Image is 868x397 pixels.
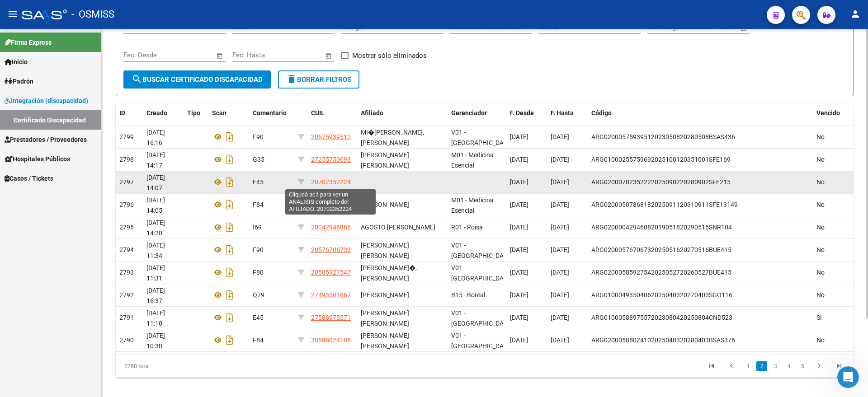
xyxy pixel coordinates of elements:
[184,103,208,123] datatable-header-cell: Tipo
[551,201,569,208] span: [DATE]
[451,309,512,327] span: V01 - [GEOGRAPHIC_DATA]
[816,109,840,117] span: Vencido
[816,224,825,231] span: No
[146,264,165,282] span: [DATE] 11:31
[510,156,528,163] span: [DATE]
[770,361,781,371] a: 3
[146,332,165,350] span: [DATE] 10:30
[816,246,825,253] span: No
[850,9,861,19] mat-icon: person
[739,23,749,33] button: Open calendar
[132,74,142,84] mat-icon: search
[119,246,134,253] span: 2794
[119,133,134,140] span: 2799
[253,314,264,321] span: E45
[510,336,528,344] span: [DATE]
[451,151,494,169] span: M01 - Medicina Esencial
[224,220,236,234] i: Descargar documento
[756,361,767,371] a: 2
[311,156,351,163] span: 27255759693
[5,96,88,106] span: Integración (discapacidad)
[816,201,825,208] span: No
[551,246,569,253] span: [DATE]
[253,336,264,344] span: F84
[451,291,485,299] span: B15 - Boreal
[352,50,427,61] span: Mostrar sólo eliminados
[71,5,114,24] span: - OSMISS
[551,178,569,186] span: [DATE]
[723,361,740,371] a: go to previous page
[311,201,351,208] span: 20507868186
[311,336,351,344] span: 20588024106
[119,201,134,208] span: 2796
[224,265,236,280] i: Descargar documento
[361,309,409,327] span: [PERSON_NAME] [PERSON_NAME]
[448,103,506,123] datatable-header-cell: Gerenciador
[119,269,134,276] span: 2793
[510,314,528,321] span: [DATE]
[816,336,825,344] span: No
[551,109,574,117] span: F. Hasta
[5,173,53,183] span: Casos / Tickets
[703,361,720,371] a: go to first page
[146,174,165,191] span: [DATE] 14:07
[253,109,287,117] span: Comentario
[249,103,294,123] datatable-header-cell: Comentario
[451,224,483,231] span: R01 - Roisa
[451,196,494,214] span: M01 - Medicina Esencial
[119,336,134,344] span: 2790
[5,154,70,164] span: Hospitales Públicos
[224,288,236,302] i: Descargar documento
[7,9,18,19] mat-icon: menu
[451,109,487,117] span: Gerenciador
[286,74,297,84] mat-icon: delete
[510,291,528,299] span: [DATE]
[146,109,167,117] span: Creado
[816,314,821,321] span: Si
[551,269,569,276] span: [DATE]
[132,75,263,84] span: Buscar Certificado Discapacidad
[224,197,236,212] i: Descargar documento
[551,291,569,299] span: [DATE]
[551,133,569,140] span: [DATE]
[451,332,512,350] span: V01 - [GEOGRAPHIC_DATA]
[816,291,825,299] span: No
[253,178,264,186] span: E45
[146,151,165,169] span: [DATE] 14:17
[224,130,236,144] i: Descargar documento
[816,156,825,163] span: No
[755,359,769,374] li: page 2
[361,291,409,299] span: [PERSON_NAME]
[253,291,264,299] span: Q79
[811,361,828,371] a: go to next page
[361,242,409,259] span: [PERSON_NAME] [PERSON_NAME]
[146,309,165,327] span: [DATE] 11:10
[797,361,808,371] a: 5
[782,359,796,374] li: page 4
[146,219,165,237] span: [DATE] 14:20
[796,359,809,374] li: page 5
[311,291,351,299] span: 27493504067
[451,129,512,146] span: V01 - [GEOGRAPHIC_DATA]
[116,103,143,123] datatable-header-cell: ID
[277,51,321,59] input: Fecha fin
[253,201,264,208] span: F84
[506,103,547,123] datatable-header-cell: F. Desde
[591,336,735,344] span: ARG02000588024102025040320280403BSAS376
[324,51,334,61] button: Open calendar
[215,51,225,61] button: Open calendar
[591,269,731,276] span: ARG02000585927542025052720260527BUE415
[551,336,569,344] span: [DATE]
[119,109,125,117] span: ID
[123,51,160,59] input: Fecha inicio
[510,201,528,208] span: [DATE]
[146,196,165,214] span: [DATE] 14:05
[591,201,738,208] span: ARG02000507868182025091120310911SFE13149
[451,264,512,282] span: V01 - [GEOGRAPHIC_DATA]
[143,103,184,123] datatable-header-cell: Creado
[119,178,134,186] span: 2797
[187,109,200,117] span: Tipo
[510,109,534,117] span: F. Desde
[361,201,409,208] span: [PERSON_NAME]
[224,243,236,257] i: Descargar documento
